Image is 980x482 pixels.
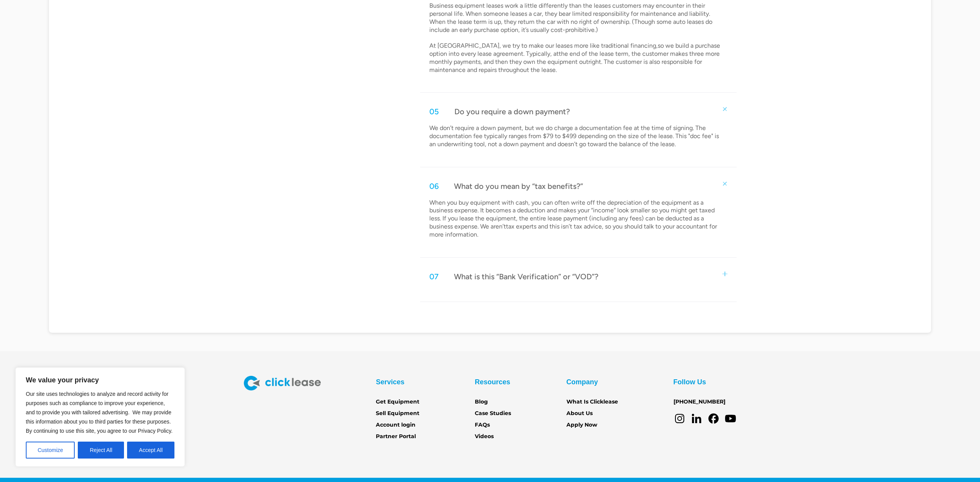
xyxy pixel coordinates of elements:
div: 05 [429,107,439,117]
a: Account login [376,421,415,429]
a: Get Equipment [376,398,419,406]
p: We don’t require a down payment, but we do charge a documentation fee at the time of signing. The... [429,124,725,148]
a: [PHONE_NUMBER] [673,398,725,406]
a: Partner Portal [376,432,416,441]
a: Apply Now [566,421,597,429]
div: Do you require a down payment? [454,107,570,117]
button: Accept All [127,442,174,459]
div: 07 [429,272,439,282]
button: Reject All [78,442,124,459]
div: Follow Us [673,376,706,388]
a: What Is Clicklease [566,398,618,406]
div: 06 [429,181,439,191]
span: Our site uses technologies to analyze and record activity for purposes such as compliance to impr... [26,391,173,434]
img: Clicklease logo [244,376,321,390]
a: Blog [475,398,488,406]
img: small plus [722,272,727,277]
button: Customize [26,442,75,459]
a: Videos [475,432,494,441]
a: About Us [566,409,593,418]
a: Sell Equipment [376,409,419,418]
a: FAQs [475,421,490,429]
p: When you buy equipment with cash, you can often write off the depreciation of the equipment as a ... [429,199,725,239]
div: Services [376,376,404,388]
img: small plus [721,180,728,187]
p: We value your privacy [26,375,174,385]
div: Resources [475,376,510,388]
div: Company [566,376,598,388]
div: What do you mean by “tax benefits?” [454,181,583,191]
img: small plus [721,106,728,113]
div: What is this “Bank Verification” or “VOD”? [454,272,598,282]
a: Case Studies [475,409,511,418]
div: We value your privacy [15,367,185,467]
